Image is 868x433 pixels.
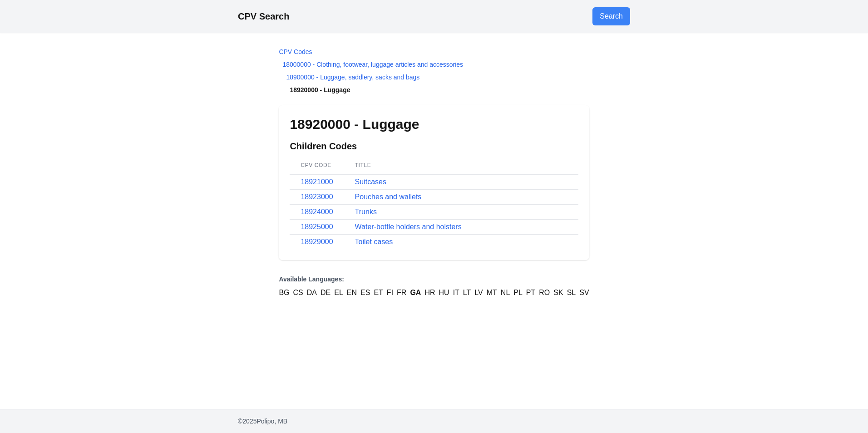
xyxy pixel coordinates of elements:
a: IT [453,287,459,298]
a: 18921000 [301,178,333,186]
a: SV [579,287,589,298]
a: NL [501,287,510,298]
a: ET [374,287,383,298]
a: HU [439,287,449,298]
nav: Language Versions [279,275,589,298]
a: EL [334,287,343,298]
a: Pouches and wallets [355,193,422,201]
a: Trunks [355,208,377,216]
th: CPV Code [290,156,344,175]
a: GA [410,287,421,298]
a: 18000000 - Clothing, footwear, luggage articles and accessories [282,61,463,68]
nav: Breadcrumb [279,47,589,94]
a: Water-bottle holders and holsters [355,223,462,231]
a: SK [553,287,563,298]
a: LV [474,287,483,298]
a: 18900000 - Luggage, saddlery, sacks and bags [286,74,419,81]
a: RO [539,287,550,298]
h2: Children Codes [290,140,578,153]
a: HR [424,287,435,298]
p: © 2025 Polipo, MB [238,417,630,426]
a: LT [463,287,471,298]
a: FI [387,287,393,298]
a: 18925000 [301,223,333,231]
a: ES [360,287,370,298]
h1: 18920000 - Luggage [290,116,578,133]
a: SL [567,287,576,298]
a: MT [487,287,497,298]
a: BG [279,287,289,298]
p: Available Languages: [279,275,589,284]
a: DA [307,287,317,298]
li: 18920000 - Luggage [279,85,589,94]
a: FR [397,287,406,298]
a: CPV Codes [279,48,312,55]
a: PT [526,287,535,298]
a: CS [293,287,303,298]
a: PL [513,287,523,298]
a: DE [321,287,330,298]
a: Suitcases [355,178,386,186]
a: CPV Search [238,11,289,21]
th: Title [344,156,578,175]
a: Toilet cases [355,238,393,246]
a: Go to search [592,7,630,25]
a: 18924000 [301,208,333,216]
a: 18923000 [301,193,333,201]
a: 18929000 [301,238,333,246]
a: EN [347,287,357,298]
